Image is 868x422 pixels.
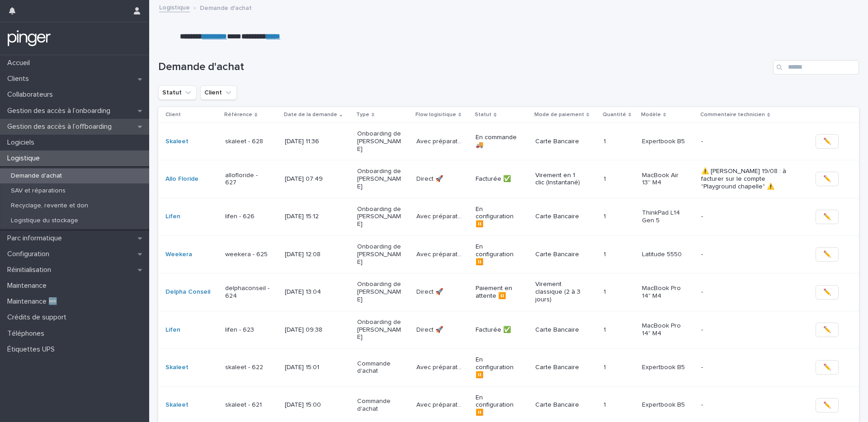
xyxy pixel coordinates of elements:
p: 1 [604,249,608,258]
a: Skaleet [165,401,189,409]
p: 1 [604,399,608,409]
button: ✏️ [816,323,839,337]
p: Flow logisitique [415,110,456,120]
p: Maintenance [4,281,54,290]
p: Commande d'achat [357,360,402,375]
p: skaleet - 628 [225,138,270,145]
p: - [701,213,792,220]
button: Client [200,85,237,100]
p: Onboarding de [PERSON_NAME] [357,206,402,228]
p: Direct 🚀 [416,324,445,334]
span: ✏️ [823,174,831,183]
p: Avec préparation 🛠️ [416,211,463,220]
p: Onboarding de [PERSON_NAME] [357,168,402,190]
p: Direct 🚀 [416,173,445,183]
p: Carte Bancaire [535,138,580,145]
p: - [701,326,792,334]
p: 1 [604,286,608,296]
button: ✏️ [816,360,839,375]
p: Recyclage, revente et don [4,202,95,210]
p: Étiquettes UPS [4,345,62,354]
p: Configuration [4,250,57,258]
p: lifen - 623 [225,326,270,334]
p: [DATE] 15:00 [285,401,330,409]
p: 1 [604,173,608,183]
button: ✏️ [816,172,839,186]
p: Date de la demande [284,110,337,120]
p: MacBook Pro 14" M4 [642,285,687,300]
p: 1 [604,362,608,371]
span: ✏️ [823,250,831,259]
p: Collaborateurs [4,90,60,99]
p: - [701,288,792,296]
p: Avec préparation 🛠️ [416,136,463,145]
span: ✏️ [823,137,831,146]
p: Paiement en attente ⏸️ [476,285,521,300]
p: En configuration ⏸️ [476,206,521,228]
tr: Delpha Conseil delphaconseil - 624[DATE] 13:04Onboarding de [PERSON_NAME]Direct 🚀Direct 🚀 Paiemen... [158,273,859,311]
span: ✏️ [823,401,831,410]
p: allofloride - 627 [225,172,270,187]
p: Client [165,110,181,120]
p: Commande d'achat [357,398,402,413]
p: Carte Bancaire [535,251,580,258]
p: Onboarding de [PERSON_NAME] [357,243,402,266]
button: ✏️ [816,210,839,224]
a: Lifen [165,326,180,334]
p: - [701,138,792,145]
p: Expertbook B5 [642,364,687,371]
p: Carte Bancaire [535,364,580,371]
a: Skaleet [165,364,189,371]
p: - [701,251,792,258]
p: [DATE] 07:49 [285,175,330,183]
p: Facturée ✅ [476,175,521,183]
p: Gestion des accès à l’onboarding [4,107,118,115]
p: Commentaire technicien [700,110,765,120]
p: 1 [604,324,608,334]
p: Avec préparation 🛠️ [416,399,463,409]
span: ✏️ [823,325,831,334]
p: Onboarding de [PERSON_NAME] [357,319,402,341]
span: ✏️ [823,288,831,297]
p: - [701,364,792,371]
button: Statut [158,85,197,100]
p: ⚠️ [PERSON_NAME] 19/08 : à facturer sur le compte "Playground chapelle" ⚠️ [701,168,792,190]
p: Latitude 5550 [642,251,687,258]
p: En configuration ⏸️ [476,243,521,266]
a: Weekera [165,251,192,258]
span: ✏️ [823,212,831,221]
tr: Skaleet skaleet - 622[DATE] 15:01Commande d'achatAvec préparation 🛠️Avec préparation 🛠️ En config... [158,349,859,386]
p: Accueil [4,59,37,67]
a: Delpha Conseil [165,288,210,296]
p: Réinitialisation [4,266,58,274]
p: lifen - 626 [225,213,270,220]
p: Expertbook B5 [642,401,687,409]
p: Téléphones [4,329,52,338]
p: Gestion des accès à l’offboarding [4,122,119,131]
p: Quantité [603,110,626,120]
span: ✏️ [823,363,831,372]
p: Expertbook B5 [642,138,687,145]
p: skaleet - 622 [225,364,270,371]
p: - [701,401,792,409]
p: Parc informatique [4,234,69,243]
p: delphaconseil - 624 [225,285,270,300]
p: En commande 🚚​ [476,134,521,149]
p: weekera - 625 [225,251,270,258]
p: Virement en 1 clic (Instantané) [535,172,580,187]
p: [DATE] 15:12 [285,213,330,220]
p: Crédits de support [4,313,74,322]
p: Avec préparation 🛠️ [416,249,463,258]
p: [DATE] 12:08 [285,251,330,258]
a: Skaleet [165,138,189,145]
input: Search [773,60,859,75]
p: Logistique du stockage [4,217,85,225]
tr: Lifen lifen - 623[DATE] 09:38Onboarding de [PERSON_NAME]Direct 🚀Direct 🚀 Facturée ✅Carte Bancaire... [158,311,859,348]
p: Modèle [641,110,661,120]
p: Onboarding de [PERSON_NAME] [357,281,402,303]
p: Carte Bancaire [535,401,580,409]
p: skaleet - 621 [225,401,270,409]
p: En configuration ⏸️ [476,356,521,379]
p: 1 [604,211,608,220]
p: Virement classique (2 à 3 jours) [535,281,580,303]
